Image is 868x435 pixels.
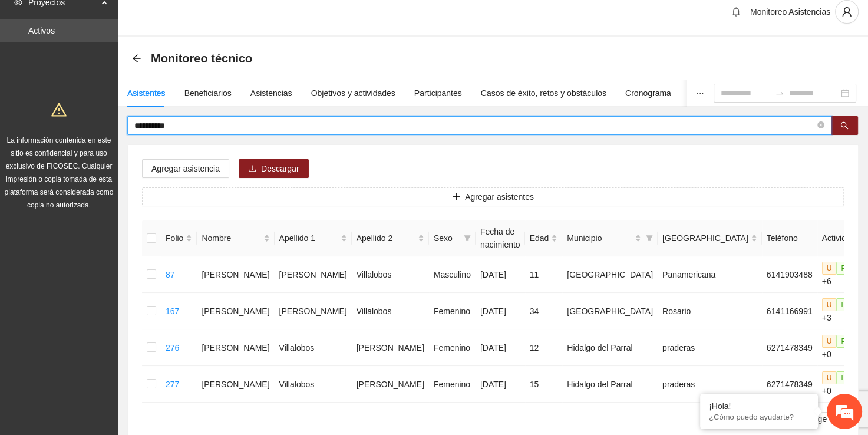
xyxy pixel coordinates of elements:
span: bell [727,7,745,17]
td: 12 [525,329,563,366]
span: filter [643,229,655,247]
th: Actividad [817,220,860,256]
div: Minimizar ventana de chat en vivo [193,6,222,34]
span: Municipio [567,232,632,245]
span: [GEOGRAPHIC_DATA] [662,232,748,245]
th: Folio [161,220,197,256]
button: downloadDescargar [239,159,309,178]
button: Agregar asistencia [142,159,229,178]
td: praderas [658,329,762,366]
span: arrow-left [132,54,141,63]
td: praderas [658,366,762,403]
td: Villalobos [352,256,429,293]
a: 276 [166,343,179,352]
td: Masculino [429,256,476,293]
td: +0 [817,329,860,366]
th: Teléfono [762,220,817,256]
td: Panamericana [658,256,762,293]
th: Municipio [562,220,658,256]
div: ¡Hola! [709,401,809,411]
div: Asistencias [250,87,292,100]
span: Descargar [261,162,299,175]
div: Casos de éxito, retos y obstáculos [481,87,606,100]
span: filter [464,235,471,242]
td: 6271478349 [762,366,817,403]
button: ellipsis [687,80,714,107]
span: to [775,88,784,98]
td: Femenino [429,329,476,366]
span: Folio [166,232,183,245]
td: [PERSON_NAME] [197,256,274,293]
span: plus [452,193,460,202]
td: +0 [817,366,860,403]
span: P [836,298,850,311]
td: [PERSON_NAME] [352,329,429,366]
span: Apellido 1 [279,232,338,245]
td: Villalobos [352,293,429,329]
p: ¿Cómo puedo ayudarte? [709,413,809,421]
span: Nombre [202,232,260,245]
td: Rosario [658,293,762,329]
td: [GEOGRAPHIC_DATA] [562,293,658,329]
td: [GEOGRAPHIC_DATA] [562,256,658,293]
button: search [831,116,858,135]
td: 15 [525,366,563,403]
button: bell [727,2,745,21]
div: Chatee con nosotros ahora [61,60,198,75]
span: ellipsis [696,89,704,97]
div: Back [132,54,141,64]
td: [DATE] [476,293,525,329]
th: Fecha de nacimiento [476,220,525,256]
span: P [836,262,850,275]
span: swap-right [775,88,784,98]
td: Villalobos [275,366,352,403]
th: Apellido 2 [352,220,429,256]
td: Femenino [429,366,476,403]
td: +6 [817,256,860,293]
td: [DATE] [476,256,525,293]
div: Participantes [414,87,462,100]
span: close-circle [817,120,824,131]
div: Cronograma [625,87,671,100]
span: Apellido 2 [357,232,415,245]
th: Nombre [197,220,274,256]
td: 6141166991 [762,293,817,329]
td: 6271478349 [762,329,817,366]
span: U [822,371,837,384]
span: La información contenida en este sitio es confidencial y para uso exclusivo de FICOSEC. Cualquier... [5,136,114,209]
td: [PERSON_NAME] [197,293,274,329]
td: 6141903488 [762,256,817,293]
td: +3 [817,293,860,329]
th: Colonia [658,220,762,256]
td: Hidalgo del Parral [562,366,658,403]
td: Villalobos [275,329,352,366]
span: close-circle [817,121,824,128]
textarea: Escriba su mensaje y pulse “Intro” [6,301,225,342]
span: filter [646,235,653,242]
td: [PERSON_NAME] [275,256,352,293]
td: [DATE] [476,329,525,366]
div: Objetivos y actividades [311,87,395,100]
span: search [840,121,849,131]
span: U [822,335,837,348]
span: Agregar asistentes [465,190,534,203]
button: plusAgregar asistentes [142,187,844,206]
td: [DATE] [476,366,525,403]
span: P [836,371,850,384]
span: Estamos en línea. [68,147,163,266]
span: Edad [530,232,549,245]
span: user [836,6,858,17]
a: Activos [28,26,55,35]
td: Femenino [429,293,476,329]
td: [PERSON_NAME] [197,329,274,366]
span: Agregar asistencia [151,162,220,175]
th: Edad [525,220,563,256]
span: U [822,298,837,311]
span: filter [461,229,473,247]
span: Monitoreo técnico [151,49,252,68]
td: [PERSON_NAME] [352,366,429,403]
td: Hidalgo del Parral [562,329,658,366]
a: 87 [166,270,175,279]
td: 34 [525,293,563,329]
div: Asistentes [127,87,166,100]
